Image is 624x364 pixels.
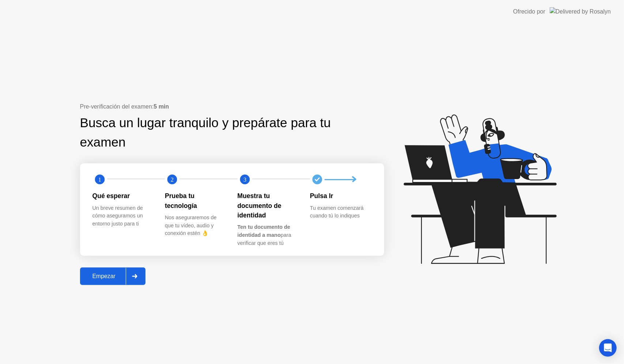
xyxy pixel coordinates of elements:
[165,214,226,238] div: Nos aseguraremos de que tu vídeo, audio y conexión estén 👌
[171,176,174,183] text: 2
[238,224,290,238] b: Ten tu documento de identidad a mano
[310,191,371,201] div: Pulsa Ir
[154,103,169,110] b: 5 min
[550,7,611,16] img: Delivered by Rosalyn
[92,191,154,201] div: Qué esperar
[80,113,338,152] div: Busca un lugar tranquilo y prepárate para tu examen
[243,176,246,183] text: 3
[98,176,101,183] text: 1
[80,268,145,285] button: Empezar
[238,223,299,247] div: para verificar que eres tú
[238,191,299,220] div: Muestra tu documento de identidad
[92,204,154,228] div: Un breve resumen de cómo aseguramos un entorno justo para ti
[82,273,126,280] div: Empezar
[80,102,384,111] div: Pre-verificación del examen:
[165,191,226,211] div: Prueba tu tecnología
[599,339,617,357] div: Open Intercom Messenger
[513,7,545,16] div: Ofrecido por
[310,204,371,220] div: Tu examen comenzará cuando tú lo indiques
